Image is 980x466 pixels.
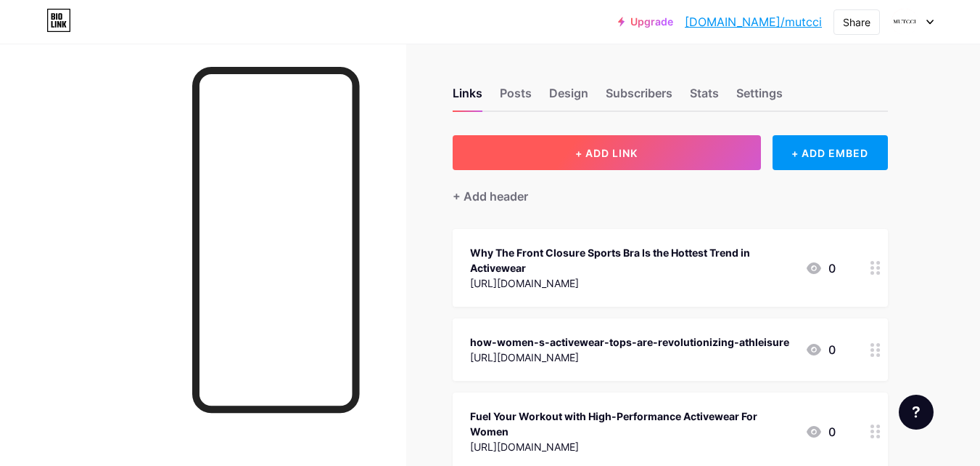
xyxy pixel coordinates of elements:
div: [URL][DOMAIN_NAME] [470,276,794,291]
a: Upgrade [618,16,673,28]
div: [URL][DOMAIN_NAME] [470,439,794,454]
div: Design [549,84,588,111]
button: + ADD LINK [453,135,761,170]
div: 0 [805,260,836,277]
a: [DOMAIN_NAME]/mutcci [685,13,822,31]
div: Share [843,15,870,30]
div: Stats [690,84,719,111]
div: Subscribers [606,84,672,111]
div: 0 [805,423,836,441]
div: + Add header [453,188,528,205]
div: [URL][DOMAIN_NAME] [470,350,789,365]
div: Posts [500,84,532,111]
span: + ADD LINK [575,147,638,159]
div: Fuel Your Workout with High-Performance Activewear For Women [470,409,794,439]
div: + ADD EMBED [773,135,888,170]
div: Settings [736,84,783,111]
img: Mutcci [891,8,918,36]
div: Why The Front Closure Sports Bra Is the Hottest Trend in Activewear [470,245,794,276]
div: how-women-s-activewear-tops-are-revolutionizing-athleisure [470,334,789,350]
div: 0 [805,341,836,358]
div: Links [453,84,482,111]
